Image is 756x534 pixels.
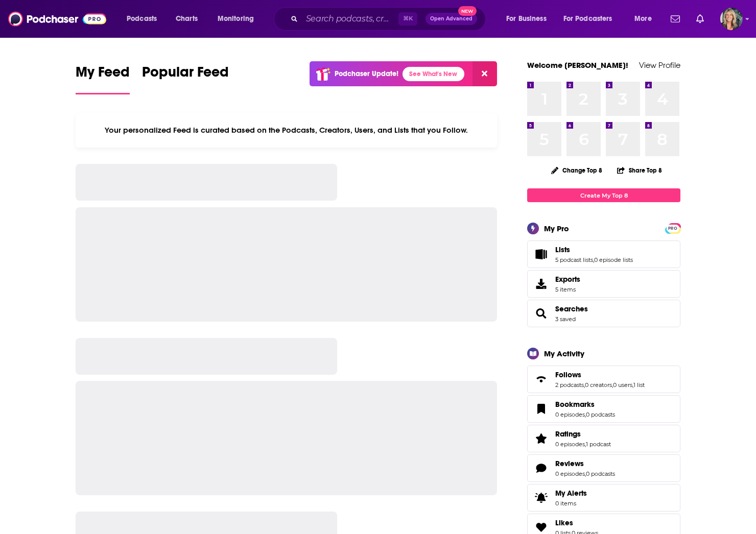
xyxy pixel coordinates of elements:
[403,67,464,81] a: See What's New
[531,431,551,446] a: Ratings
[210,11,267,27] button: open menu
[555,441,585,448] a: 0 episodes
[283,7,495,31] div: Search podcasts, credits, & more...
[586,441,611,448] a: 1 podcast
[555,429,611,439] a: Ratings
[531,306,551,321] a: Searches
[527,270,680,298] a: Exports
[430,16,472,21] span: Open Advanced
[555,489,587,498] span: My Alerts
[142,63,229,87] span: Popular Feed
[398,12,417,26] span: ⌘ K
[76,63,130,94] a: My Feed
[555,459,615,468] a: Reviews
[218,12,254,26] span: Monitoring
[555,370,645,379] a: Follows
[586,411,615,418] a: 0 podcasts
[527,300,680,327] span: Searches
[555,275,580,284] span: Exports
[632,381,633,389] span: ,
[667,10,684,28] a: Show notifications dropdown
[142,63,229,94] a: Popular Feed
[555,245,570,254] span: Lists
[527,240,680,268] span: Lists
[612,381,613,389] span: ,
[555,245,633,254] a: Lists
[531,491,551,505] span: My Alerts
[527,425,680,452] span: Ratings
[555,400,595,409] span: Bookmarks
[531,247,551,261] a: Lists
[76,113,497,148] div: Your personalized Feed is curated based on the Podcasts, Creators, Users, and Lists that you Follow.
[720,8,743,30] span: Logged in as lisa.beech
[555,304,588,313] a: Searches
[555,370,581,379] span: Follows
[555,256,593,263] a: 5 podcast lists
[594,256,633,263] a: 0 episode lists
[176,12,198,26] span: Charts
[531,372,551,386] a: Follows
[555,500,587,507] span: 0 items
[555,411,585,418] a: 0 episodes
[8,9,106,29] img: Podchaser - Follow, Share and Rate Podcasts
[613,381,632,389] a: 0 users
[633,381,645,389] a: 1 list
[555,315,576,323] a: 3 saved
[557,11,627,27] button: open menu
[667,224,679,232] a: PRO
[527,484,680,512] a: My Alerts
[617,160,663,180] button: Share Top 8
[593,256,594,263] span: ,
[302,11,398,27] input: Search podcasts, credits, & more...
[120,11,170,27] button: open menu
[127,12,157,26] span: Podcasts
[555,470,585,477] a: 0 episodes
[527,366,680,393] span: Follows
[585,470,586,477] span: ,
[506,12,547,26] span: For Business
[555,400,615,409] a: Bookmarks
[563,12,612,26] span: For Podcasters
[169,11,204,27] a: Charts
[555,286,580,293] span: 5 items
[531,402,551,416] a: Bookmarks
[527,395,680,423] span: Bookmarks
[555,518,573,527] span: Likes
[555,381,584,389] a: 2 podcasts
[585,411,586,418] span: ,
[544,224,569,233] div: My Pro
[586,470,615,477] a: 0 podcasts
[458,6,477,16] span: New
[639,60,680,70] a: View Profile
[720,8,743,30] img: User Profile
[545,164,608,177] button: Change Top 8
[335,69,398,78] p: Podchaser Update!
[527,188,680,202] a: Create My Top 8
[627,11,665,27] button: open menu
[584,381,585,389] span: ,
[585,441,586,448] span: ,
[555,459,584,468] span: Reviews
[531,277,551,291] span: Exports
[499,11,559,27] button: open menu
[555,429,581,439] span: Ratings
[426,13,477,25] button: Open AdvancedNew
[720,8,743,30] button: Show profile menu
[531,461,551,475] a: Reviews
[76,63,130,87] span: My Feed
[527,454,680,482] span: Reviews
[692,10,708,28] a: Show notifications dropdown
[544,349,584,358] div: My Activity
[527,60,628,70] a: Welcome [PERSON_NAME]!
[634,12,652,26] span: More
[585,381,612,389] a: 0 creators
[555,518,598,527] a: Likes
